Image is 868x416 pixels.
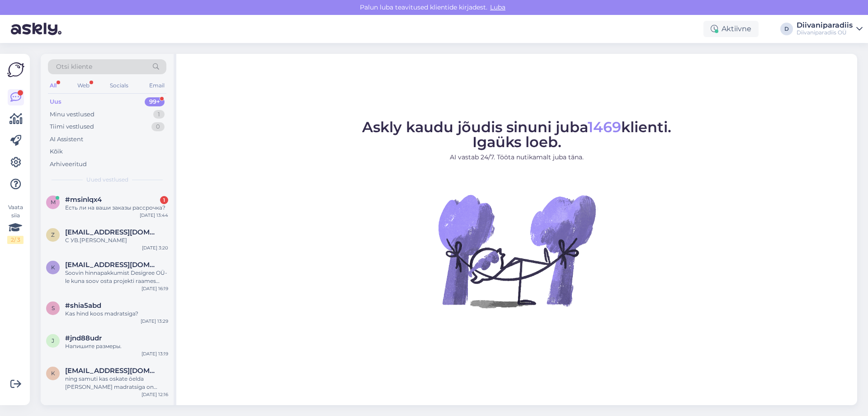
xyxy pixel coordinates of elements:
div: Есть ли на ваши заказы рассрочка? [65,204,168,212]
div: ning samuti kas oskate öelda [PERSON_NAME] madratsiga on toode näidisena Järve keskuse poes väljas? [65,375,168,391]
span: #jnd88udr [65,334,102,342]
div: Web [75,80,91,91]
span: 1469 [588,118,621,136]
div: Diivaniparadiis [797,22,853,29]
span: z [51,231,55,238]
span: #shia5abd [65,301,101,310]
div: Diivaniparadiis OÜ [797,29,853,36]
span: j [52,337,54,344]
span: k [51,264,55,271]
a: DiivaniparadiisDiivaniparadiis OÜ [797,22,863,36]
span: Otsi kliente [56,62,92,72]
p: AI vastab 24/7. Tööta nutikamalt juba täna. [362,153,671,162]
div: Arhiveeritud [50,160,87,169]
div: Uus [50,97,61,106]
div: Tiimi vestlused [50,122,94,131]
div: 2 / 3 [7,236,24,244]
div: D [780,23,793,35]
div: All [48,80,58,91]
div: С УВ.[PERSON_NAME] [65,236,168,244]
span: karmenkilk1@gmail.com [65,367,159,375]
div: [DATE] 13:19 [142,350,168,357]
div: 1 [160,196,168,204]
div: Aktiivne [703,21,759,37]
span: k [51,370,55,377]
div: [DATE] 12:16 [142,391,168,398]
div: 1 [153,110,165,119]
span: m [51,199,56,206]
div: Minu vestlused [50,110,94,119]
span: #msinlqx4 [65,196,102,204]
span: Luba [487,3,508,11]
div: 0 [151,122,165,131]
img: Askly Logo [7,61,24,78]
img: No Chat active [435,169,598,332]
div: [DATE] 3:20 [142,244,168,251]
span: s [52,305,55,311]
div: [DATE] 13:29 [141,318,168,325]
span: Uued vestlused [86,176,128,184]
span: Askly kaudu jõudis sinuni juba klienti. Igaüks loeb. [362,118,671,151]
div: AI Assistent [50,135,83,144]
div: Напишите размеры. [65,342,168,350]
div: [DATE] 16:19 [142,285,168,292]
span: zban@list.ru [65,228,159,236]
div: Kõik [50,147,63,156]
div: Vaata siia [7,203,24,244]
div: Soovin hinnapakkumist Desigree OÜ-le kuna soov osta projekti raames aiamööblit AIAMÖÖBEL NASSAU l... [65,269,168,285]
span: klaire.vaher0@gmail.com [65,261,159,269]
div: Socials [108,80,130,91]
div: [DATE] 13:44 [140,212,168,219]
div: Kas hind koos madratsiga? [65,310,168,318]
div: 99+ [145,97,165,106]
div: Email [147,80,166,91]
